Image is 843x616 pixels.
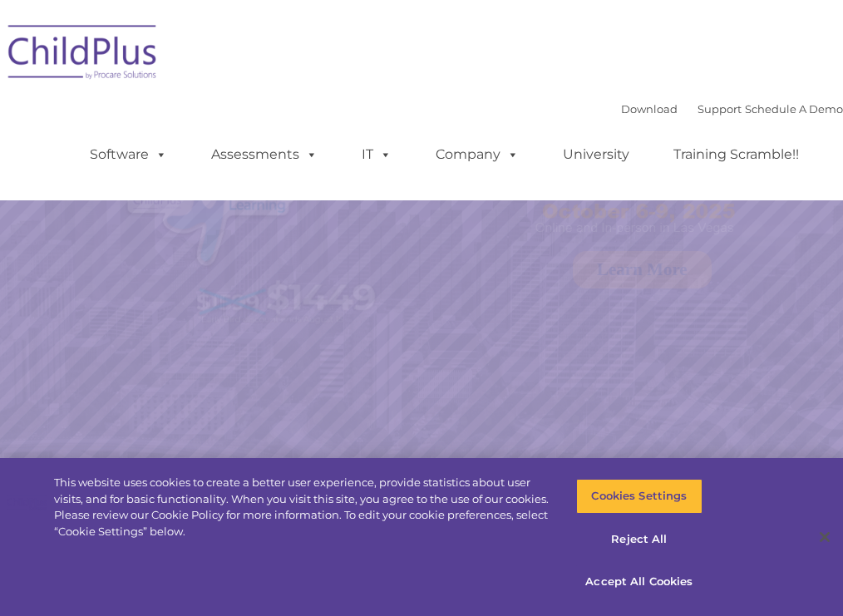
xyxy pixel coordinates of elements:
[698,102,742,116] a: Support
[576,479,702,514] button: Cookies Settings
[73,138,184,171] a: Software
[621,102,678,116] a: Download
[54,475,550,540] div: This website uses cookies to create a better user experience, provide statistics about user visit...
[573,251,712,288] a: Learn More
[657,138,816,171] a: Training Scramble!!
[345,138,408,171] a: IT
[621,102,843,116] font: |
[546,138,646,171] a: University
[745,102,843,116] a: Schedule A Demo
[806,519,843,555] button: Close
[576,564,702,599] button: Accept All Cookies
[419,138,535,171] a: Company
[195,138,334,171] a: Assessments
[576,522,702,557] button: Reject All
